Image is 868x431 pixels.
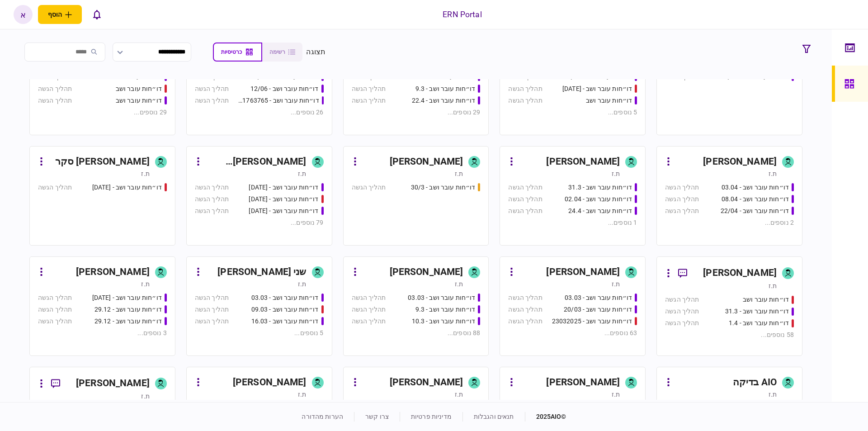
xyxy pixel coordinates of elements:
div: דו״חות עובר ושב - 511763765 18/06 [238,96,319,105]
div: תהליך הגשה [352,293,386,303]
div: ת.ז [769,169,777,178]
div: תהליך הגשה [352,96,386,105]
div: תהליך הגשה [665,194,699,204]
div: ת.ז [769,390,777,399]
div: 58 נוספים ... [665,330,794,340]
div: שני [PERSON_NAME] [217,265,306,279]
div: דו״חות עובר ושב - 24.4 [568,206,632,216]
div: דו״חות עובר ושב - 16.03 [251,317,319,326]
div: דו״חות עובר ושב [116,96,162,105]
div: דו״חות עובר ושב - 22/04 [721,206,789,216]
button: פתח תפריט להוספת לקוח [38,5,82,24]
a: [PERSON_NAME]ת.זדו״חות עובר ושב - 25/05תהליך הגשה [656,36,802,135]
div: תהליך הגשה [508,206,542,216]
div: תהליך הגשה [38,84,72,94]
div: דו״חות עובר ושב - 31.3 [568,183,632,192]
div: תהליך הגשה [508,183,542,192]
a: [PERSON_NAME] סקרת.זדו״חות עובר ושב - 19.03.2025תהליך הגשה [29,146,175,246]
div: דו״חות עובר ושב [586,96,632,105]
div: תהליך הגשה [38,293,72,303]
button: א [14,5,33,24]
div: תהליך הגשה [195,305,229,314]
div: ת.ז [298,169,306,178]
div: תהליך הגשה [352,305,386,314]
div: [PERSON_NAME] [390,375,463,390]
div: תהליך הגשה [195,96,229,105]
a: [PERSON_NAME]ת.זדו״חות עובר ושב - 03.03תהליך הגשהדו״חות עובר ושב - 9.3תהליך הגשהדו״חות עובר ושב -... [343,256,489,356]
div: תהליך הגשה [508,293,542,303]
div: 63 נוספים ... [508,328,637,338]
div: דו״חות עובר ושב - 23032025 [552,317,632,326]
div: תהליך הגשה [665,307,699,316]
div: דו״חות עובר ושב [116,84,162,94]
div: ת.ז [141,169,149,178]
div: ת.ז [455,279,463,289]
a: [PERSON_NAME]ת.זדו״חות עובר ושב - 03.03תהליך הגשהדו״חות עובר ושב - 9.3תהליך הגשהדו״חות עובר ושב -... [343,36,489,135]
div: [PERSON_NAME] [390,265,463,279]
div: תהליך הגשה [665,183,699,192]
div: [PERSON_NAME] [703,266,777,280]
div: [PERSON_NAME] [546,375,620,390]
a: [PERSON_NAME]ת.זדו״חות עובר ושב - 15/05תהליך הגשהדו״חות עובר ושב - 12/06תהליך הגשהדו״חות עובר ושב... [186,36,332,135]
div: 88 נוספים ... [352,328,481,338]
div: דו״חות עובר ושב - 12/06 [250,84,319,94]
div: דו״חות עובר ושב - 26.12.24 [92,293,162,303]
div: דו״חות עובר ושב - 19.3.25 [249,206,318,216]
div: תהליך הגשה [508,317,542,326]
div: ת.ז [455,390,463,399]
button: רשימה [262,43,302,62]
a: תנאים והגבלות [474,413,514,420]
span: כרטיסיות [221,49,242,55]
div: ת.ז [141,279,149,289]
div: תצוגה [306,47,325,57]
a: [PERSON_NAME]ת.זדו״חות עובר ושב - 26.12.24תהליך הגשהדו״חות עובר ושב - 29.12תהליך הגשהדו״חות עובר ... [29,256,175,356]
div: ת.ז [455,169,463,178]
div: דו״חות עובר ושב - 29.12 [94,305,162,314]
a: [PERSON_NAME]ת.זדו״חות עובר ושבתהליך הגשהדו״חות עובר ושב - 31.3תהליך הגשהדו״חות עובר ושב - 1.4תהל... [656,256,802,356]
div: תהליך הגשה [665,206,699,216]
div: ת.ז [141,392,149,401]
div: [PERSON_NAME] [546,265,620,279]
a: [PERSON_NAME]ת.זדו״חות עובר ושב - 03.03תהליך הגשהדו״חות עובר ושב - 20/03תהליך הגשהדו״חות עובר ושב... [500,256,646,356]
div: תהליך הגשה [665,318,699,328]
a: [PERSON_NAME]ת.זדו״חות עובר ושב - 15.5תהליך הגשהדו״חות עובר ושבתהליך הגשהדו״חות עובר ושבתהליך הגש... [29,36,175,135]
div: תהליך הגשה [508,194,542,204]
a: [PERSON_NAME]ת.זדו״חות עובר ושב - 03.04תהליך הגשהדו״חות עובר ושב - 08.04תהליך הגשהדו״חות עובר ושב... [656,146,802,246]
div: תהליך הגשה [352,183,386,192]
div: ERN Portal [443,9,481,20]
button: פתח רשימת התראות [87,5,106,24]
a: מדיניות פרטיות [411,413,452,420]
a: [PERSON_NAME]ת.זדו״חות עובר ושב - 21/05תהליך הגשהדו״חות עובר ושב - 03/06/25תהליך הגשהדו״חות עובר ... [500,36,646,135]
div: 2 נוספים ... [665,218,794,227]
div: תהליך הגשה [38,183,72,192]
div: 29 נוספים ... [38,108,167,117]
div: [PERSON_NAME] סקר [55,155,150,169]
a: שני [PERSON_NAME]ת.זדו״חות עובר ושב - 03.03תהליך הגשהדו״חות עובר ושב - 09.03תהליך הגשהדו״חות עובר... [186,256,332,356]
div: 79 נוספים ... [195,218,324,227]
a: הערות מהדורה [302,413,343,420]
div: תהליך הגשה [38,96,72,105]
div: תהליך הגשה [195,293,229,303]
div: דו״חות עובר ושב [743,295,789,304]
div: ת.ז [612,390,620,399]
div: דו״חות עובר ושב - 20/03 [564,305,632,314]
div: דו״חות עובר ושב - 9.3 [415,84,476,94]
div: AIO בדיקה [733,375,777,390]
span: רשימה [269,49,285,55]
div: תהליך הגשה [195,194,229,204]
div: תהליך הגשה [195,206,229,216]
div: ת.ז [612,279,620,289]
div: [PERSON_NAME] [PERSON_NAME] [205,155,307,169]
div: תהליך הגשה [352,317,386,326]
a: [PERSON_NAME] [PERSON_NAME]ת.זדו״חות עובר ושב - 19/03/2025תהליך הגשהדו״חות עובר ושב - 19.3.25תהלי... [186,146,332,246]
div: [PERSON_NAME] [546,155,620,169]
div: © 2025 AIO [525,412,566,422]
div: דו״חות עובר ושב - 08.04 [722,194,789,204]
a: צרו קשר [365,413,389,420]
div: דו״חות עובר ושב - 03.03 [565,293,632,303]
a: [PERSON_NAME]ת.זדו״חות עובר ושב - 31.3תהליך הגשהדו״חות עובר ושב - 02.04תהליך הגשהדו״חות עובר ושב ... [500,146,646,246]
div: דו״חות עובר ושב - 19/03/2025 [249,183,318,192]
div: [PERSON_NAME] [233,375,307,390]
div: דו״חות עובר ושב - 19.03.2025 [92,183,162,192]
div: דו״חות עובר ושב - 03.04 [722,183,789,192]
